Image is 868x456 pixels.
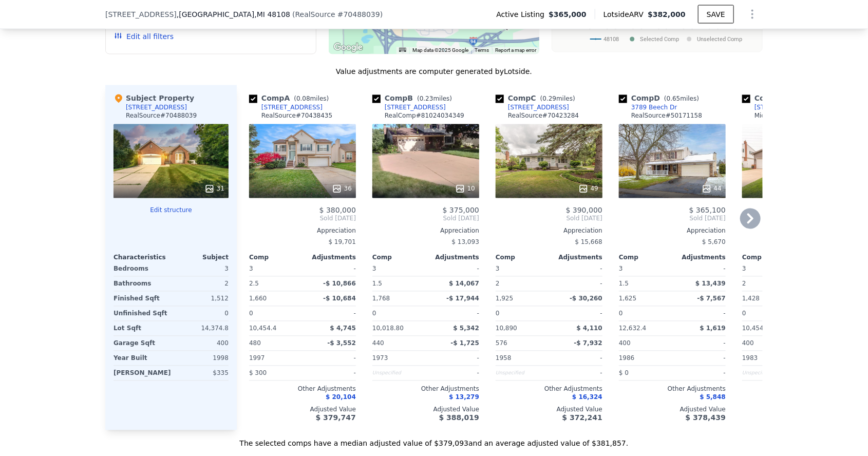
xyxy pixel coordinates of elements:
span: 0.65 [667,96,681,103]
div: - [551,351,602,366]
div: 2 [742,277,794,291]
div: Unspecified [496,366,547,381]
div: Comp [742,254,796,262]
div: 1998 [173,351,229,366]
span: 0 [372,310,376,317]
div: Adjusted Value [496,406,602,414]
span: $ 15,668 [575,239,602,246]
div: 1.5 [619,277,670,291]
img: Google [331,41,365,54]
div: The selected comps have a median adjusted value of $379,093 and an average adjusted value of $381... [105,430,763,449]
div: Other Adjustments [742,385,849,393]
div: Comp B [372,93,456,104]
div: Appreciation [249,227,356,235]
div: Garage Sqft [114,336,169,351]
span: 1,925 [496,295,513,302]
div: Bedrooms [114,262,169,276]
div: - [674,351,726,366]
span: 10,890 [496,325,517,332]
div: Comp [619,254,672,262]
span: 0.29 [542,96,556,103]
span: Sold [DATE] [249,215,356,223]
div: 36 [332,184,352,194]
div: - [674,307,726,321]
span: ( miles) [536,96,579,103]
div: 14,374.8 [173,321,229,336]
div: Comp E [742,93,822,104]
div: Adjustments [672,254,726,262]
div: 2 [496,277,547,291]
div: Subject [171,254,229,262]
text: [DATE] [640,22,660,29]
span: $ 375,000 [443,206,479,215]
a: Open this area in Google Maps (opens a new window) [331,41,365,54]
div: - [742,235,849,250]
span: # 70488039 [337,10,380,18]
span: $ 379,747 [316,414,356,422]
div: 1958 [496,351,547,366]
span: 0 [742,310,746,317]
span: 1,625 [619,295,636,302]
span: $ 388,019 [439,414,479,422]
text: [DATE] [615,22,634,29]
div: 2.5 [249,277,300,291]
div: - [305,307,356,321]
div: ( ) [292,9,383,20]
div: Unspecified [742,366,794,381]
div: 2 [173,277,229,291]
span: $ 4,110 [577,325,602,332]
span: -$ 10,684 [323,295,356,302]
span: $ 5,342 [454,325,479,332]
div: Adjusted Value [372,406,479,414]
button: Edit structure [114,206,229,215]
div: Comp [249,254,303,262]
button: Show Options [742,4,763,25]
span: 0.23 [420,96,433,103]
div: RealComp # 81024034349 [385,112,464,120]
a: [STREET_ADDRESS] [372,104,446,112]
button: SAVE [698,5,734,24]
div: Appreciation [742,227,849,235]
a: 3789 Beech Dr [619,104,677,112]
div: 1.5 [372,277,424,291]
span: $ 19,701 [329,239,356,246]
span: $ 13,093 [452,239,479,246]
span: $ 365,100 [689,206,726,215]
span: -$ 10,866 [323,280,356,288]
div: - [305,366,356,381]
div: Other Adjustments [496,385,602,393]
span: 3 [249,265,253,273]
span: $ 390,000 [566,206,602,215]
div: Subject Property [114,93,194,104]
div: 400 [173,336,229,351]
div: - [674,336,726,351]
text: [DATE] [666,22,685,29]
span: -$ 30,260 [570,295,602,302]
div: Adjusted Value [619,406,726,414]
text: Selected Comp [640,36,679,43]
div: Lot Sqft [114,321,169,336]
span: Sold [DATE] [619,215,726,223]
span: 10,454.4 [249,325,276,332]
div: $335 [175,366,229,381]
span: $ 372,241 [562,414,602,422]
div: - [305,351,356,366]
div: 10 [455,184,475,194]
text: Unselected Comp [697,36,742,43]
span: Map data ©2025 Google [412,48,468,53]
span: 1,660 [249,295,267,302]
div: 1983 [742,351,794,366]
div: - [428,262,479,276]
button: Edit all filters [114,32,174,42]
div: [STREET_ADDRESS] [126,104,187,112]
div: 44 [702,184,722,194]
div: - [674,366,726,381]
span: $ 378,439 [686,414,726,422]
span: $ 13,439 [695,280,726,288]
span: 3 [372,265,376,273]
span: Sold [DATE] [496,215,602,223]
div: Year Built [114,351,169,366]
span: -$ 1,725 [451,340,479,347]
span: 3 [496,265,500,273]
div: Unspecified [372,366,424,381]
